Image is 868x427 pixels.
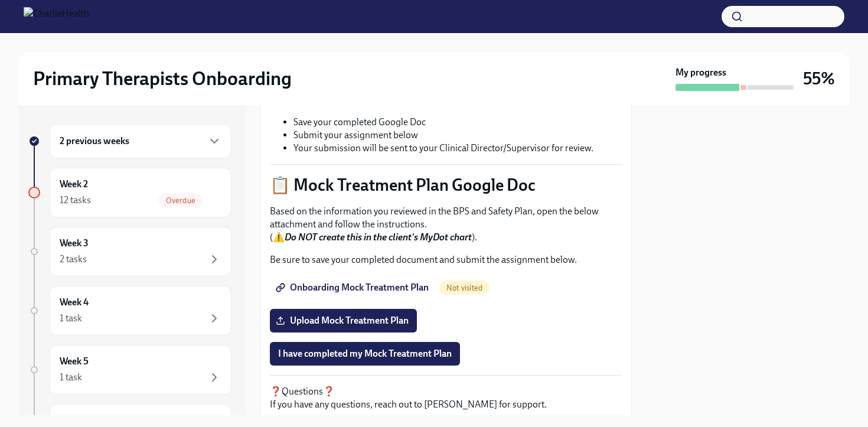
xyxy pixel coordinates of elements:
h3: 55% [803,68,835,89]
h6: 2 previous weeks [60,135,129,148]
li: Your submission will be sent to your Clinical Director/Supervisor for review. [293,142,622,155]
strong: Do NOT create this in the client's MyDot chart [285,232,472,243]
p: Based on the information you reviewed in the BPS and Safety Plan, open the below attachment and f... [270,205,622,244]
a: Week 32 tasks [28,227,231,276]
img: CharlieHealth [24,7,89,26]
a: Week 212 tasksOverdue [28,168,231,217]
a: Week 51 task [28,345,231,395]
span: Overdue [159,196,203,205]
span: Not visited [439,283,490,292]
h6: Week 5 [60,355,89,368]
strong: My progress [676,66,726,79]
li: Save your completed Google Doc [293,116,622,129]
div: 12 tasks [60,194,91,207]
button: I have completed my Mock Treatment Plan [270,342,460,366]
p: 📋 Mock Treatment Plan Google Doc [270,174,622,195]
div: 1 task [60,312,82,325]
p: ❓Questions❓ If you have any questions, reach out to [PERSON_NAME] for support. [270,385,622,411]
a: Week 41 task [28,286,231,335]
h6: Week 6 [60,414,89,427]
p: Be sure to save your completed document and submit the assignment below. [270,253,622,266]
a: Onboarding Mock Treatment Plan [270,276,437,299]
div: 1 task [60,371,82,384]
h6: Week 3 [60,237,89,250]
h2: Primary Therapists Onboarding [33,67,292,90]
h6: Week 4 [60,296,89,309]
h6: Week 2 [60,178,88,191]
span: Upload Mock Treatment Plan [278,315,409,327]
div: 2 previous weeks [50,124,231,158]
label: Upload Mock Treatment Plan [270,309,417,333]
div: 2 tasks [60,253,87,266]
li: Submit your assignment below [293,129,622,142]
span: I have completed my Mock Treatment Plan [278,348,452,360]
span: Onboarding Mock Treatment Plan [278,282,429,294]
